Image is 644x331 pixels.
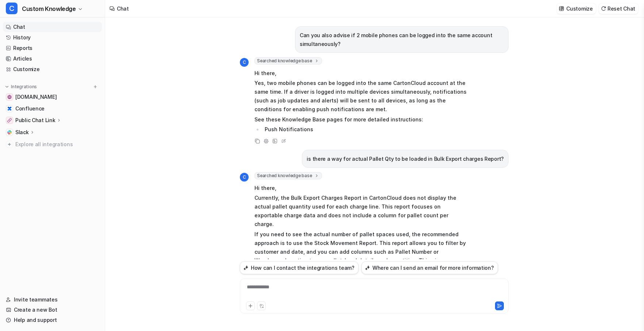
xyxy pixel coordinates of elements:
a: Invite teammates [3,295,102,305]
span: C [6,3,18,14]
p: Integrations [11,84,37,90]
a: Customize [3,64,102,74]
a: Articles [3,54,102,64]
p: Hi there, [254,184,468,192]
p: Yes, two mobile phones can be logged into the same CartonCloud account at the same time. If a dri... [254,79,468,114]
p: Customize [566,5,593,12]
span: Searched knowledge base [254,172,322,179]
a: Create a new Bot [3,305,102,315]
img: explore all integrations [6,141,13,148]
button: Customize [557,3,595,14]
a: Reports [3,43,102,53]
p: Public Chat Link [15,117,55,124]
span: Custom Knowledge [22,4,76,14]
button: Reset Chat [599,3,638,14]
img: Public Chat Link [7,118,12,122]
button: Where can I send an email for more information? [361,261,498,274]
p: Currently, the Bulk Export Charges Report in CartonCloud does not display the actual pallet quant... [254,194,468,229]
p: If you need to see the actual number of pallet spaces used, the recommended approach is to use th... [254,230,468,274]
a: Explore all integrations [3,139,102,149]
button: Integrations [3,83,39,90]
img: Slack [7,130,12,135]
button: How can I contact the integrations team? [240,261,359,274]
img: Confluence [7,106,12,111]
p: Can you also advise if 2 mobile phones can be logged into the same account simultaneously? [300,31,504,48]
span: [DOMAIN_NAME] [15,93,57,101]
p: Hi there, [254,69,468,78]
a: ConfluenceConfluence [3,104,102,114]
img: menu_add.svg [93,84,98,89]
a: Chat [3,22,102,32]
img: help.cartoncloud.com [7,95,12,99]
span: C [240,173,249,182]
span: Searched knowledge base [254,57,322,65]
p: is there a way for actual Pallet Qty to be loaded in Bulk Export charges Report? [307,155,504,163]
img: reset [601,6,606,11]
span: C [240,58,249,67]
a: Help and support [3,315,102,325]
a: History [3,32,102,43]
span: Explore all integrations [15,139,99,150]
a: help.cartoncloud.com[DOMAIN_NAME] [3,92,102,102]
li: Push Notifications [262,125,468,134]
div: Chat [117,5,129,12]
p: See these Knowledge Base pages for more detailed instructions: [254,115,468,124]
p: Slack [15,129,29,136]
img: customize [559,6,564,11]
img: expand menu [4,84,9,89]
span: Confluence [15,105,45,112]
